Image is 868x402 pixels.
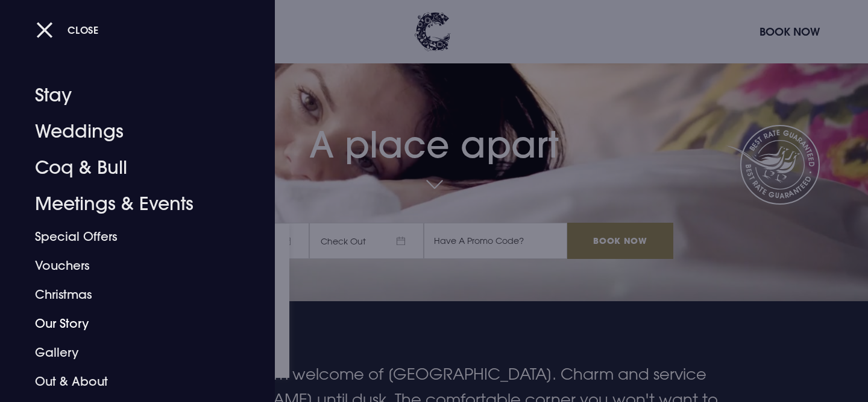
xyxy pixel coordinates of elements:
a: Gallery [35,338,225,367]
a: Stay [35,77,225,113]
a: Weddings [35,113,225,150]
a: Vouchers [35,251,225,280]
a: Meetings & Events [35,186,225,222]
a: Out & About [35,367,225,396]
a: Christmas [35,280,225,309]
button: Close [36,18,99,42]
a: Special Offers [35,222,225,251]
span: Close [68,24,99,36]
a: Coq & Bull [35,150,225,186]
a: Our Story [35,309,225,338]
